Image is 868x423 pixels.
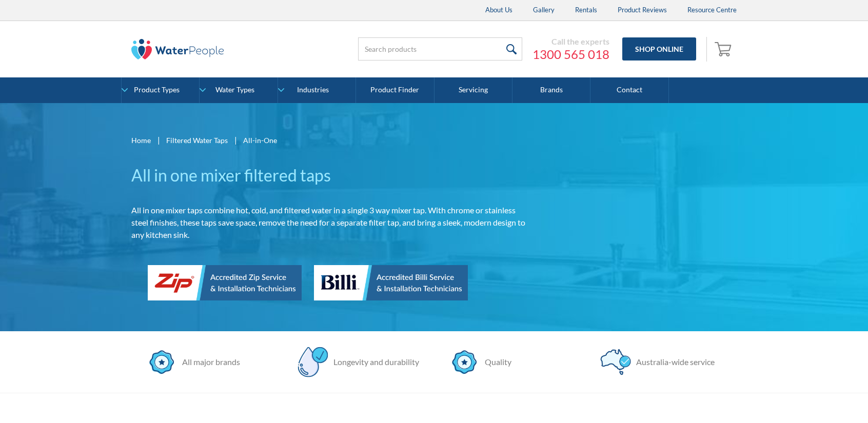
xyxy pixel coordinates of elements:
[122,77,199,103] a: Product Types
[712,37,737,62] a: Open empty cart
[131,135,151,146] a: Home
[156,134,161,146] div: |
[590,77,668,103] a: Contact
[131,163,525,188] h1: All in one mixer filtered taps
[200,77,277,103] a: Water Types
[131,204,525,241] p: All in one mixer taps combine hot, cold, and filtered water in a single 3 way mixer tap. With chr...
[532,47,609,62] a: 1300 565 018
[131,39,224,59] img: The Water People
[356,77,434,103] a: Product Finder
[134,86,180,94] div: Product Types
[177,356,240,368] div: All major brands
[631,356,715,368] div: Australia-wide service
[297,86,329,94] div: Industries
[435,77,512,103] a: Servicing
[166,135,228,146] a: Filtered Water Taps
[278,77,356,103] a: Industries
[480,356,511,368] div: Quality
[233,134,238,146] div: |
[715,41,734,57] img: shopping cart
[358,37,522,61] input: Search products
[532,36,609,47] div: Call the experts
[512,77,590,103] a: Brands
[215,86,254,94] div: Water Types
[622,37,696,61] a: Shop Online
[243,135,277,146] div: All-in-One
[328,356,419,368] div: Longevity and durability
